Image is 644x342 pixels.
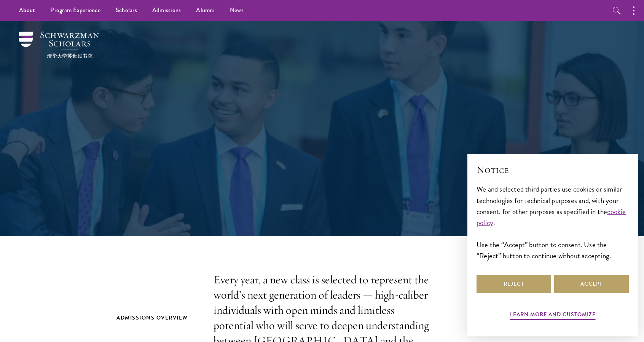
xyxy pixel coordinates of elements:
[19,32,99,58] img: Schwarzman Scholars
[510,310,596,321] button: Learn more and customize
[477,163,629,176] h2: Notice
[477,275,551,293] button: Reject
[554,275,629,293] button: Accept
[477,184,629,261] div: We and selected third parties use cookies or similar technologies for technical purposes and, wit...
[477,206,626,228] a: cookie policy
[116,313,198,323] h2: Admissions Overview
